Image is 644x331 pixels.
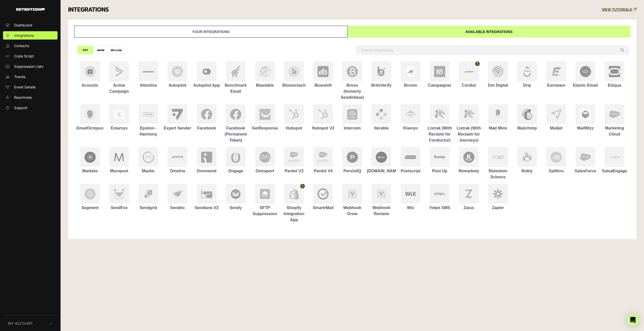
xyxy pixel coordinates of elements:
[201,109,212,120] img: Facebook
[551,66,562,77] img: Earnware
[484,82,513,88] div: Dot Digital
[571,125,600,131] div: MailWizz
[3,52,58,60] a: Code Script
[163,184,192,211] a: Sendiio Sendiio
[367,184,396,217] a: Webhook Reclaim Webhook Reclaim
[8,321,33,326] span: My Account
[338,82,367,101] div: Brevo (formerly Sendinblue)
[192,82,221,88] div: Autopilot App
[600,104,629,137] a: Marketing Cloud Marketing Cloud
[75,205,104,211] div: Segment
[288,152,300,163] img: Pardot V3
[425,125,454,143] div: Listrak (With Reclaim for Conductor)
[454,205,483,211] div: Zaius
[513,104,542,131] a: Mailchimp Mailchimp
[309,82,338,88] div: Blueshift
[484,205,513,211] div: Zapier
[259,188,271,200] img: SFTP Suppression
[600,125,629,137] div: Marketing Cloud
[3,104,58,112] a: Support
[85,188,96,200] img: Segment
[396,104,425,131] a: Klaviyo Klaviyo
[484,168,513,180] div: Retention Science
[201,152,212,163] img: Omnisend
[134,168,163,174] div: Mautic
[3,83,58,91] a: Event Details
[300,184,305,188] span: 1
[279,168,308,174] div: Pardot V3
[14,95,32,100] span: Reactivate
[405,66,416,77] img: Bronto
[609,66,620,77] img: Eloqua
[542,104,571,131] a: Mailjet Mailjet
[580,109,591,120] img: MailWizz
[309,125,338,131] div: Hubspot V2
[454,184,483,211] a: Zaius Zaius
[104,205,133,211] div: SendFox
[317,66,329,77] img: Blueshift
[454,147,483,174] a: Remarkety Remarkety
[309,168,338,174] div: Pardot V4
[484,147,513,180] a: Retention Science Retention Science
[347,66,358,77] img: Brevo (formerly Sendinblue)
[347,109,358,120] img: Intercom
[143,189,154,199] img: Sendgrid
[250,168,279,174] div: Ontraport
[367,61,396,88] a: BriteVerify BriteVerify
[221,125,250,143] div: Facebook (Permanent Token)
[454,61,483,88] a: Cordial Cordial
[309,205,338,211] div: SmartrMail
[163,168,192,174] div: Ometria
[221,168,250,174] div: Ongage
[192,168,221,174] div: Omnisend
[376,152,387,163] img: Piano.io
[250,61,279,88] a: Blastable Blastable
[104,82,133,94] div: Active Campaign
[600,147,629,174] a: SalsaEngage SalsaEngage
[425,82,454,88] div: Campaigner
[396,147,425,174] a: Postscript Postscript
[396,82,425,88] div: Bronto
[425,104,454,143] a: Listrak (With Reclaim for Conductor) Listrak (With Reclaim for Conductor)
[492,109,503,120] img: Mad Mimi
[3,31,58,40] a: Integrations
[434,109,445,120] img: Listrak (With Reclaim for Conductor)
[3,316,58,331] button: My Account
[85,109,96,120] img: EmailOctopus
[14,53,34,59] span: Code Script
[279,61,308,88] a: Bloomreach Bloomreach
[376,66,387,77] img: BriteVerify
[134,205,163,211] div: Sendgrid
[114,66,125,77] img: Active Campaign
[250,184,279,217] a: SFTP Suppression SFTP Suppression
[463,188,474,200] img: Zaius
[14,84,36,90] span: Event Details
[250,147,279,174] a: Ontraport Ontraport
[609,109,620,120] img: Marketing Cloud
[75,184,104,211] a: Segment Segment
[571,61,600,88] a: Elastic Email Elastic Email
[230,109,241,120] img: Facebook (Permanent Token)
[85,66,96,77] img: Acoustic
[192,104,221,131] a: Facebook Facebook
[75,125,104,131] div: EmailOctopus
[580,152,591,162] img: SalesForce
[484,61,513,88] a: Dot Digital Dot Digital
[338,205,367,217] div: Webhook Grow
[513,82,542,88] div: Drip
[68,6,109,13] h3: INTEGRATIONS
[134,104,163,137] a: Epsilon - Harmony Epsilon - Harmony
[434,155,445,159] img: Post Up
[230,152,241,163] img: Ongage
[347,26,630,38] a: Available integrations
[14,105,28,110] span: Support
[338,125,367,131] div: Intercom
[317,188,329,200] img: SmartrMail
[14,64,43,69] span: Suppression Lists
[163,125,192,131] div: Expert Sender
[522,152,533,163] img: Robly
[571,168,600,174] div: SalesForce
[75,104,104,131] a: EmailOctopus EmailOctopus
[288,66,300,77] img: Bloomreach
[317,109,329,120] img: Hubspot V2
